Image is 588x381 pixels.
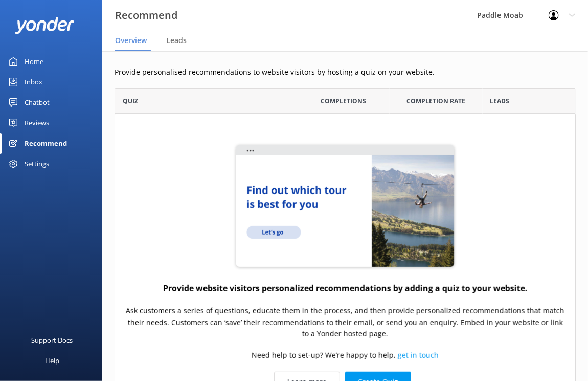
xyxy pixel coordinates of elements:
[321,96,366,106] span: Completions
[45,350,59,371] div: Help
[163,282,528,295] h4: Provide website visitors personalized recommendations by adding a quiz to your website.
[15,17,74,34] img: yonder-white-logo.png
[115,35,147,46] span: Overview
[115,7,177,24] h3: Recommend
[233,143,458,271] img: quiz-website...
[115,67,576,78] p: Provide personalised recommendations to website visitors by hosting a quiz on your website.
[25,72,42,92] div: Inbox
[125,306,565,340] p: Ask customers a series of questions, educate them in the process, and then provide personalized r...
[25,51,43,72] div: Home
[406,96,465,106] span: Completion Rate
[398,351,439,361] a: get in touch
[490,96,510,106] span: Leads
[25,113,49,133] div: Reviews
[123,96,138,106] span: Quiz
[32,330,73,350] div: Support Docs
[166,35,187,46] span: Leads
[25,92,50,113] div: Chatbot
[25,154,49,174] div: Settings
[25,133,67,154] div: Recommend
[252,350,439,362] p: Need help to set-up? We’re happy to help,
